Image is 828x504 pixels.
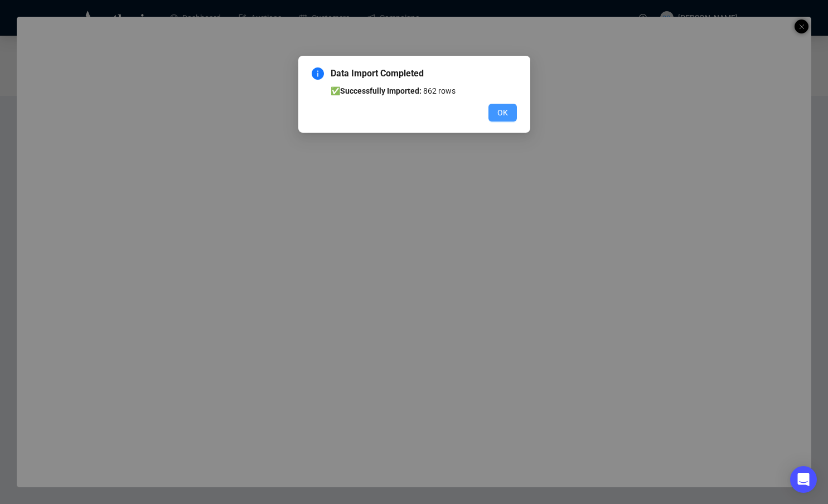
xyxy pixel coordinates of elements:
[340,86,422,95] b: Successfully Imported:
[497,106,508,119] span: OK
[790,466,817,493] div: Open Intercom Messenger
[331,85,517,97] li: ✅ 862 rows
[488,104,517,122] button: OK
[331,67,517,80] span: Data Import Completed
[312,67,324,80] span: info-circle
